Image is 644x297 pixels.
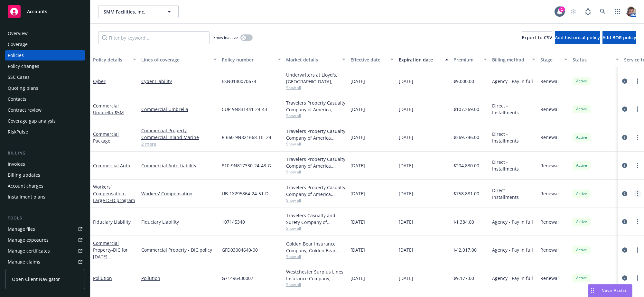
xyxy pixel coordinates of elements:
[559,6,565,12] div: 1
[621,274,629,282] a: circleInformation
[286,184,345,198] div: Travelers Property Casualty Company of America, Travelers Insurance
[453,106,479,113] span: $107,369.00
[5,215,85,221] div: Tools
[5,3,85,21] a: Accounts
[12,276,60,283] span: Open Client Navigator
[5,192,85,202] a: Installment plans
[453,190,479,197] span: $758,881.00
[222,56,274,63] div: Policy number
[5,94,85,104] a: Contacts
[522,34,552,41] span: Export to CSV
[575,135,588,140] span: Active
[8,72,30,82] div: SSC Cases
[575,106,588,112] span: Active
[27,9,47,14] span: Accounts
[453,162,479,169] span: $204,830.00
[453,56,480,63] div: Premium
[286,156,345,169] div: Travelers Property Casualty Company of America, Travelers Insurance
[621,105,629,113] a: circleInformation
[93,131,119,144] a: Commercial Package
[634,274,641,282] a: more
[8,83,38,93] div: Quoting plans
[222,134,271,141] span: P-660-9N821668-TIL-24
[350,190,365,197] span: [DATE]
[634,134,641,141] a: more
[399,78,413,85] span: [DATE]
[93,275,112,281] a: Pollution
[141,141,217,147] a: 2 more
[222,275,253,282] span: G71496430007
[5,257,85,267] a: Manage claims
[575,247,588,253] span: Active
[555,34,600,41] span: Add historical policy
[350,275,365,282] span: [DATE]
[5,39,85,50] a: Coverage
[399,56,441,63] div: Expiration date
[5,235,85,245] span: Manage exposures
[93,78,106,84] a: Cyber
[621,218,629,226] a: circleInformation
[5,170,85,180] a: Billing updates
[492,78,533,85] span: Agency - Pay in full
[602,288,627,293] span: Nova Assist
[492,159,535,172] span: Direct - Installments
[492,102,535,116] span: Direct - Installments
[522,31,552,44] button: Export to CSV
[284,52,348,67] button: Market details
[286,85,345,90] span: Show all
[286,113,345,118] span: Show all
[98,5,179,18] button: SMM Facilities, Inc.
[5,83,85,93] a: Quoting plans
[399,246,413,253] span: [DATE]
[286,268,345,282] div: Westchester Surplus Lines Insurance Company, Chubb Group, CRC Group
[540,218,559,225] span: Renewal
[540,106,559,113] span: Renewal
[286,240,345,254] div: Golden Bear Insurance Company, Golden Bear Insurance Company, Amwins
[286,282,345,287] span: Show all
[113,109,124,116] span: - $5M
[350,134,365,141] span: [DATE]
[350,56,387,63] div: Effective date
[8,28,28,39] div: Overview
[453,134,479,141] span: $369,746.00
[8,94,26,104] div: Contacts
[90,52,139,67] button: Policy details
[350,246,365,253] span: [DATE]
[5,72,85,82] a: SSC Cases
[141,190,217,197] a: Workers' Compensation
[540,134,559,141] span: Renewal
[286,71,345,85] div: Underwriters at Lloyd's, [GEOGRAPHIC_DATA], [PERSON_NAME] of [GEOGRAPHIC_DATA], InsureTrust
[602,34,636,41] span: Add BOR policy
[492,187,535,200] span: Direct - Installments
[621,162,629,169] a: circleInformation
[286,141,345,147] span: Show all
[350,162,365,169] span: [DATE]
[8,105,42,115] div: Contract review
[286,99,345,113] div: Travelers Property Casualty Company of America, Travelers Insurance
[141,246,217,253] a: Commercial Property - DIC policy
[286,212,345,226] div: Travelers Casualty and Surety Company of America, Travelers Insurance
[141,127,217,134] a: Commercial Property
[492,218,533,225] span: Agency - Pay in full
[5,61,85,71] a: Policy changes
[222,106,267,113] span: CUP-9N831441-24-43
[141,162,217,169] a: Commercial Auto Liability
[93,56,129,63] div: Policy details
[538,52,570,67] button: Stage
[555,31,600,44] button: Add historical policy
[350,106,365,113] span: [DATE]
[602,31,636,44] button: Add BOR policy
[286,169,345,175] span: Show all
[626,6,636,17] img: photo
[5,50,85,60] a: Policies
[453,275,474,282] span: $9,177.00
[8,235,49,245] div: Manage exposures
[596,5,609,18] a: Search
[634,77,641,85] a: more
[93,247,134,273] span: - DIC for [DATE][STREET_ADDRESS][DATE]
[286,198,345,203] span: Show all
[5,28,85,39] a: Overview
[540,275,559,282] span: Renewal
[621,190,629,198] a: circleInformation
[575,78,588,84] span: Active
